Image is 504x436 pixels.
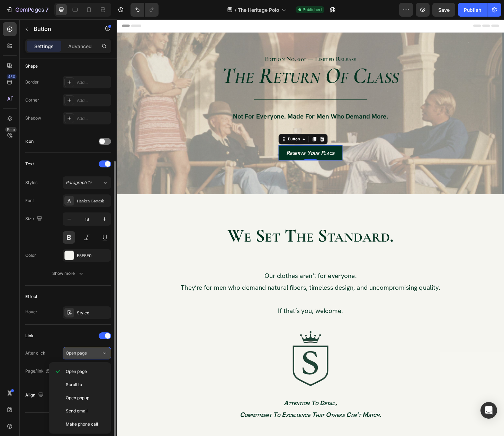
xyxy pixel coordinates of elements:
[25,79,39,85] div: Border
[25,214,44,224] div: Size
[25,161,34,167] div: Text
[66,382,82,388] span: Scroll to
[25,309,37,315] div: Hover
[25,198,34,204] div: Font
[77,79,109,86] div: Add...
[21,306,394,319] p: If that’s you, welcome.
[68,43,92,50] p: Advanced
[238,6,279,14] span: The Heritage Polo
[25,115,41,121] div: Shadow
[480,402,497,419] div: Open Intercom Messenger
[66,180,92,186] span: Paragraph 1*
[34,43,54,50] p: Settings
[5,48,410,73] h2: the return of class
[66,408,88,414] span: Send email
[21,269,394,281] p: Our clothes aren’t for everyone.
[25,350,45,356] div: After click
[25,391,45,400] div: Align
[182,139,234,147] i: Reserve Your Place
[77,310,109,316] div: Styled
[21,281,394,294] p: They’re for men who demand natural fibers, timeless design, and uncompromising quality.
[34,25,92,33] p: Button
[235,6,236,14] span: /
[77,97,109,104] div: Add...
[464,6,481,14] div: Publish
[77,198,109,204] div: Hanken Grotesk
[21,221,395,244] h2: we set the standard.
[45,6,48,14] p: 7
[130,3,159,17] div: Undo/Redo
[25,418,111,429] button: Delete element
[66,350,87,356] span: Open page
[66,421,98,427] span: Make phone call
[77,115,109,122] div: Add...
[303,7,322,13] span: Published
[159,38,257,47] p: edition no. 001 — limited release
[25,180,37,186] div: Styles
[438,7,450,13] span: Save
[173,135,242,151] button: <p><i>Reserve Your Place</i></p><p>&nbsp;</p>
[25,294,37,300] div: Effect
[66,395,89,401] span: Open popup
[63,176,111,189] button: Paragraph 1*
[52,270,84,277] div: Show more
[432,3,455,17] button: Save
[66,368,87,375] span: Open page
[5,127,17,132] div: Beta
[25,252,36,259] div: Color
[458,3,487,17] button: Publish
[182,125,198,132] div: Button
[63,347,111,359] button: Open page
[6,99,409,108] p: not for everyone. made for men who demand more.
[25,333,34,339] div: Link
[179,407,236,416] i: attention to detail,
[3,3,52,17] button: 7
[25,368,51,374] div: Page/link
[25,138,34,145] div: Icon
[25,63,38,69] div: Shape
[25,267,111,280] button: Show more
[77,253,109,259] div: F5F5F0
[132,419,284,428] i: commitment to excellence that others can’t match.
[156,326,260,404] img: gempages_584131754902684426-5ab4dfde-7423-458b-917d-fff318ff6b98.png
[25,97,39,103] div: Corner
[7,74,17,79] div: 450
